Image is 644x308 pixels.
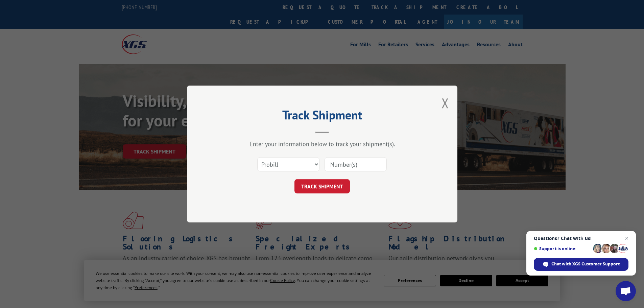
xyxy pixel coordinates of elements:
[551,261,620,267] span: Chat with XGS Customer Support
[534,246,591,251] span: Support is online
[221,140,424,148] div: Enter your information below to track your shipment(s).
[442,94,449,112] button: Close modal
[616,281,636,301] div: Open chat
[325,157,387,171] input: Number(s)
[294,179,350,193] button: TRACK SHIPMENT
[534,236,628,241] span: Questions? Chat with us!
[221,110,424,123] h2: Track Shipment
[623,234,631,242] span: Close chat
[534,258,628,271] div: Chat with XGS Customer Support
